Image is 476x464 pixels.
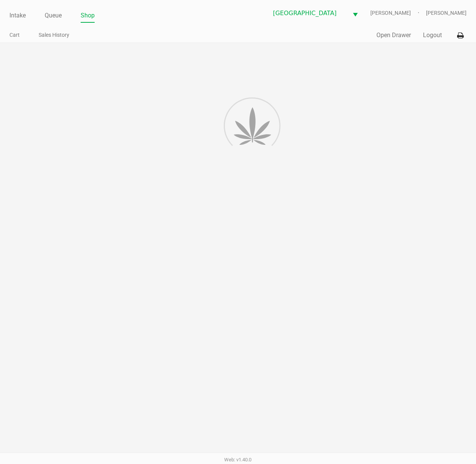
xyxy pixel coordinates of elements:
[370,9,426,17] span: [PERSON_NAME]
[423,31,442,40] button: Logout
[376,31,411,40] button: Open Drawer
[426,9,467,17] span: [PERSON_NAME]
[81,10,95,21] a: Shop
[9,30,20,40] a: Cart
[225,457,252,462] span: Web: v1.40.0
[39,30,69,40] a: Sales History
[45,10,62,21] a: Queue
[273,9,343,18] span: [GEOGRAPHIC_DATA]
[9,10,26,21] a: Intake
[348,4,362,22] button: Select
